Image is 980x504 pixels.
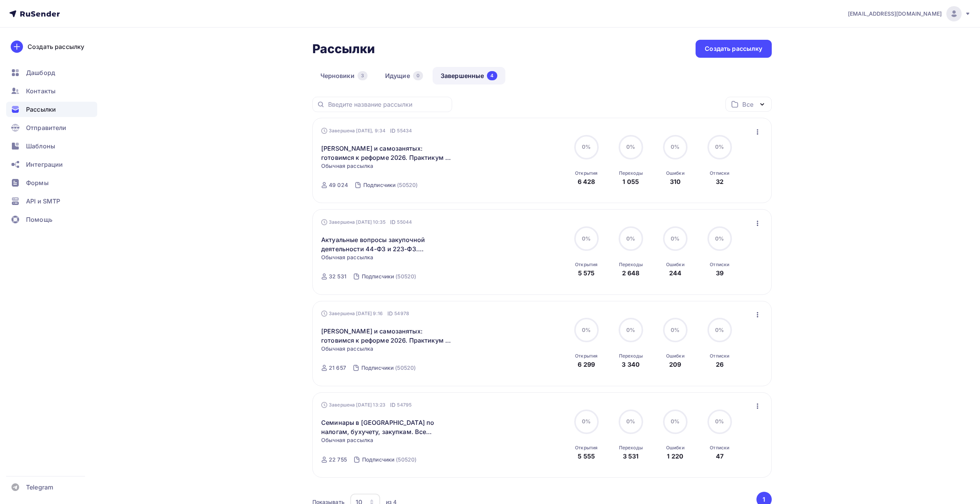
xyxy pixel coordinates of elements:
a: [PERSON_NAME] и самозанятых: готовимся к реформе 2026. Практикум в [GEOGRAPHIC_DATA] [321,327,452,345]
span: 0% [671,235,679,242]
div: 49 024 [329,181,348,189]
div: (50520) [395,364,416,372]
button: Все [725,97,772,112]
a: Подписчики (50520) [361,362,416,374]
span: 0% [626,418,635,424]
div: 4 [487,71,497,80]
span: ID [387,310,393,317]
span: 0% [626,143,635,150]
div: 26 [716,360,724,369]
div: 2 648 [622,268,640,278]
div: Открытия [575,445,598,451]
span: Рассылки [26,105,56,114]
span: Дашборд [26,68,55,77]
span: 55044 [397,218,412,226]
div: 209 [669,360,681,369]
div: Ошибки [666,262,684,268]
div: 5 555 [578,452,595,461]
div: Завершена [DATE] 13:23 [321,401,412,409]
a: Подписчики (50520) [363,179,418,191]
span: Обычная рассылка [321,162,373,170]
span: ID [390,218,395,226]
span: 54795 [397,401,412,409]
a: Формы [6,175,97,190]
div: 3 531 [623,452,639,461]
span: 0% [671,143,679,150]
a: Подписчики (50520) [361,270,417,283]
a: Черновики3 [312,67,376,85]
div: 5 575 [578,268,595,278]
div: Создать рассылку [705,44,762,53]
div: Отписки [710,445,729,451]
a: Идущие0 [377,67,431,85]
a: Завершенные4 [433,67,505,85]
div: 0 [413,71,423,80]
span: Telegram [26,483,53,492]
div: Отписки [710,262,729,268]
span: 0% [715,418,724,424]
div: Переходы [619,262,643,268]
span: Интеграции [26,160,63,169]
span: 0% [715,143,724,150]
span: Обычная рассылка [321,436,373,444]
div: (50520) [397,181,418,189]
div: Создать рассылку [28,42,84,51]
div: (50520) [395,273,416,280]
div: (50520) [396,456,416,463]
div: Подписчики [363,181,395,189]
div: Ошибки [666,353,684,359]
div: Переходы [619,445,643,451]
div: Завершена [DATE] 9:16 [321,310,409,317]
div: 1 220 [667,452,683,461]
div: 244 [669,268,681,278]
span: Шаблоны [26,141,55,151]
div: 39 [716,268,724,278]
span: Отправители [26,123,67,132]
span: 0% [582,235,591,242]
div: 1 055 [622,177,639,186]
span: Обычная рассылка [321,345,373,353]
span: ID [390,401,395,409]
span: 55434 [397,127,412,135]
div: Подписчики [361,364,394,372]
h2: Рассылки [312,41,375,57]
div: 47 [716,452,724,461]
span: 0% [671,418,679,424]
span: 0% [671,327,679,333]
span: Контакты [26,86,56,96]
div: 32 531 [329,273,346,280]
span: Помощь [26,215,52,224]
a: Семинары в [GEOGRAPHIC_DATA] по налогам, бухучету, закупкам. Все включено [321,418,452,436]
div: Отписки [710,353,729,359]
a: Актуальные вопросы закупочной деятельности 44-ФЗ и 223-ФЗ. Практикум для Заказчиков и Поставщиков... [321,235,452,254]
div: 6 299 [578,360,595,369]
div: Открытия [575,353,598,359]
div: Все [742,100,753,109]
span: 54978 [394,310,409,317]
div: 6 428 [578,177,595,186]
div: Подписчики [362,456,394,463]
span: 0% [582,418,591,424]
a: Отправители [6,120,97,135]
a: [EMAIL_ADDRESS][DOMAIN_NAME] [848,6,971,21]
div: 3 [358,71,367,80]
div: Переходы [619,353,643,359]
a: Подписчики (50520) [361,454,417,466]
div: Открытия [575,170,598,176]
span: ID [390,127,395,135]
div: Открытия [575,262,598,268]
input: Введите название рассылки [328,100,448,109]
div: 310 [670,177,681,186]
div: 32 [716,177,724,186]
div: Ошибки [666,170,684,176]
span: 0% [582,143,591,150]
div: 22 755 [329,456,347,463]
div: Подписчики [362,273,394,280]
span: 0% [626,235,635,242]
a: [PERSON_NAME] и самозанятых: готовимся к реформе 2026. Практикум в [GEOGRAPHIC_DATA] [321,144,452,162]
a: Шаблоны [6,138,97,154]
span: 0% [715,327,724,333]
span: Обычная рассылка [321,254,373,261]
div: Переходы [619,170,643,176]
div: Ошибки [666,445,684,451]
